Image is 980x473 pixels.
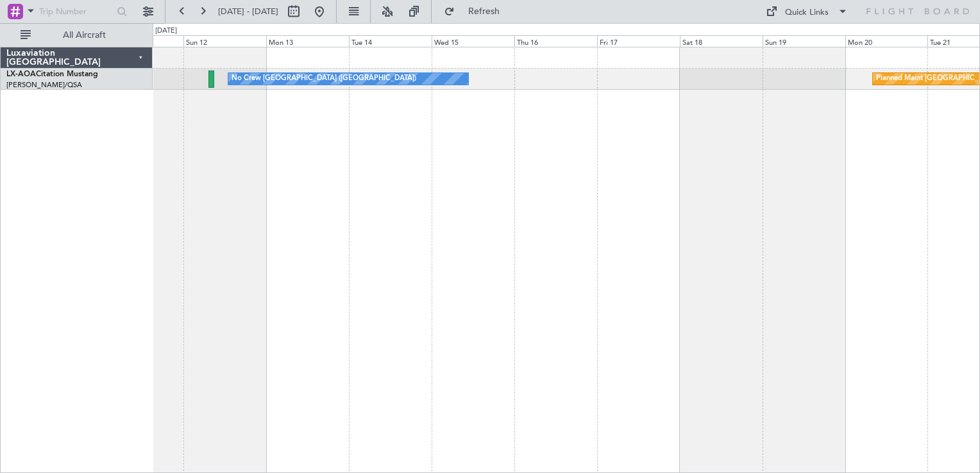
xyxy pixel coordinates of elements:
span: [DATE] - [DATE] [218,6,278,17]
div: Thu 16 [514,35,597,47]
div: Quick Links [785,6,829,19]
a: [PERSON_NAME]/QSA [6,80,82,90]
button: All Aircraft [14,25,139,46]
span: LX-AOA [6,71,36,78]
span: Refresh [457,7,511,16]
div: Sun 12 [183,35,266,47]
div: [DATE] [155,26,177,37]
div: Fri 17 [597,35,680,47]
div: Tue 14 [349,35,432,47]
div: Sat 18 [680,35,763,47]
div: No Crew [GEOGRAPHIC_DATA] ([GEOGRAPHIC_DATA]) [232,69,416,88]
input: Trip Number [39,2,113,21]
div: Sun 19 [763,35,845,47]
div: Mon 13 [266,35,349,47]
div: Wed 15 [432,35,514,47]
span: All Aircraft [33,31,135,40]
button: Refresh [438,1,515,22]
a: LX-AOACitation Mustang [6,71,98,78]
div: Mon 20 [845,35,928,47]
button: Quick Links [759,1,854,22]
